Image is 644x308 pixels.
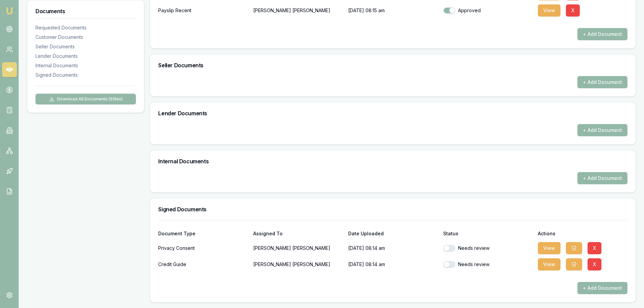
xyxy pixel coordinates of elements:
button: + Add Document [577,172,627,184]
div: Customer Documents [35,34,136,41]
button: X [588,258,601,270]
h3: Lender Documents [158,111,627,116]
div: Signed Documents [35,72,136,78]
div: Seller Documents [35,43,136,50]
button: View [538,258,560,270]
p: [DATE] 08:15 am [348,4,438,17]
button: + Add Document [577,282,627,294]
div: Assigned To [253,231,343,236]
img: emu-icon-u.png [5,7,14,15]
h3: Internal Documents [158,159,627,164]
button: X [588,242,601,254]
p: [PERSON_NAME] [PERSON_NAME] [253,258,343,271]
button: View [538,242,560,254]
div: Privacy Consent [158,241,248,255]
p: [PERSON_NAME] [PERSON_NAME] [253,241,343,255]
h3: Seller Documents [158,63,627,68]
div: Document Type [158,231,248,236]
div: Status [443,231,533,236]
button: + Add Document [577,124,627,136]
div: Lender Documents [35,53,136,60]
h3: Signed Documents [158,207,627,212]
div: Internal Documents [35,62,136,69]
h3: Documents [35,8,136,14]
button: X [566,4,580,17]
p: [DATE] 08:14 am [348,258,438,271]
p: [DATE] 08:14 am [348,241,438,255]
div: Needs review [443,261,533,268]
button: View [538,4,560,17]
button: + Add Document [577,76,627,88]
p: [PERSON_NAME] [PERSON_NAME] [253,4,343,17]
div: Credit Guide [158,258,248,271]
div: Actions [538,231,627,236]
div: Requested Documents [35,24,136,31]
div: Payslip Recent [158,4,248,17]
button: Download All Documents (5files) [35,94,136,104]
div: Needs review [443,245,533,252]
div: Date Uploaded [348,231,438,236]
div: Approved [443,7,533,14]
button: + Add Document [577,28,627,40]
